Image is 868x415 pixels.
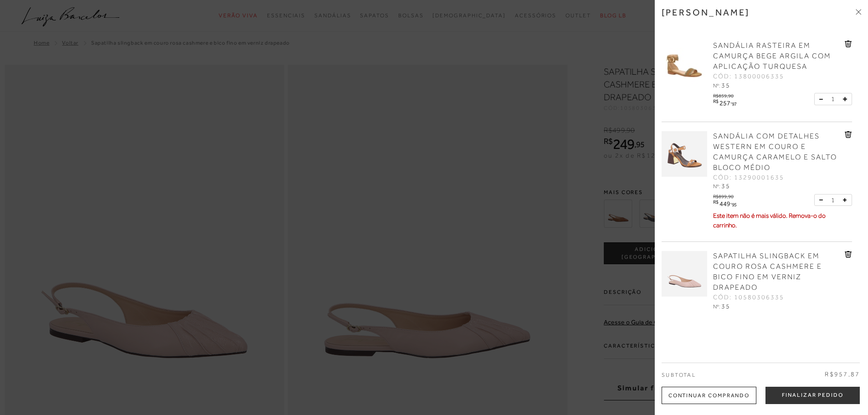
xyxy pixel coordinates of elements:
span: 1 [831,94,835,104]
div: R$899,90 [713,191,738,199]
div: Continuar Comprando [662,387,756,404]
span: 35 [721,302,730,310]
span: CÓD: 13800006335 [713,72,784,81]
span: SAPATILHA SLINGBACK EM COURO ROSA CASHMERE E BICO FINO EM VERNIZ DRAPEADO [713,252,822,292]
i: , [730,200,737,205]
span: 257 [719,99,730,107]
a: SANDÁLIA RASTEIRA EM CAMURÇA BEGE ARGILA COM APLICAÇÃO TURQUESA [713,41,842,72]
h3: [PERSON_NAME] [662,7,750,18]
span: 449 [719,200,730,207]
img: SAPATILHA SLINGBACK EM COURO ROSA CASHMERE E BICO FINO EM VERNIZ DRAPEADO [662,251,707,297]
span: Nº: [713,82,720,89]
img: SANDÁLIA RASTEIRA EM CAMURÇA BEGE ARGILA COM APLICAÇÃO TURQUESA [662,41,707,86]
span: R$957,87 [825,370,860,379]
div: R$859,90 [713,91,738,98]
a: SAPATILHA SLINGBACK EM COURO ROSA CASHMERE E BICO FINO EM VERNIZ DRAPEADO [713,251,842,293]
span: 35 [721,182,730,190]
span: 1 [831,195,835,205]
span: Este item não é mais válido. Remova-o do carrinho. [713,212,826,229]
span: SANDÁLIA RASTEIRA EM CAMURÇA BEGE ARGILA COM APLICAÇÃO TURQUESA [713,41,831,71]
button: Finalizar Pedido [765,387,860,404]
img: SANDÁLIA COM DETALHES WESTERN EM COURO E CAMURÇA CARAMELO E SALTO BLOCO MÉDIO [662,131,707,177]
i: R$ [713,200,718,205]
span: Subtotal [662,372,696,378]
span: Nº: [713,303,720,310]
span: Nº: [713,183,720,190]
a: SANDÁLIA COM DETALHES WESTERN EM COURO E CAMURÇA CARAMELO E SALTO BLOCO MÉDIO [713,131,842,173]
span: CÓD: 13290001635 [713,173,784,182]
i: , [730,99,737,104]
span: 35 [721,82,730,89]
span: 97 [732,101,737,107]
span: CÓD: 10580306335 [713,293,784,302]
div: R$499,90 [713,312,738,319]
i: R$ [713,99,718,104]
span: 95 [732,202,737,207]
span: SANDÁLIA COM DETALHES WESTERN EM COURO E CAMURÇA CARAMELO E SALTO BLOCO MÉDIO [713,132,837,172]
